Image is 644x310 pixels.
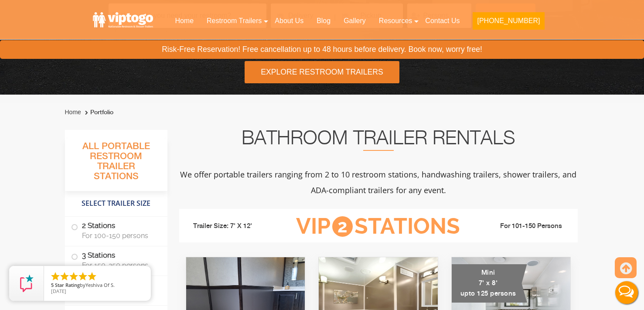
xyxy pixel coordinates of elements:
[65,109,81,116] a: Home
[310,11,337,31] a: Blog
[466,11,551,35] a: [PHONE_NUMBER]
[87,271,97,282] li: 
[68,271,79,282] li: 
[65,139,167,191] h3: All Portable Restroom Trailer Stations
[85,282,115,288] span: Yeshiva Of S.
[474,221,572,232] li: For 101-150 Persons
[71,246,161,273] label: 3 Stations
[245,61,399,83] div: Explore Restroom Trailers
[65,195,167,212] h4: Select Trailer Size
[51,283,144,289] span: by
[179,130,578,151] h2: Bathroom Trailer Rentals
[71,217,161,244] label: 2 Stations
[452,264,527,303] div: Mini 7' x 8' upto 125 persons
[59,271,70,282] li: 
[268,11,310,31] a: About Us
[283,215,474,238] h3: VIP Stations
[55,282,80,288] span: Star Rating
[179,167,578,198] p: We offer portable trailers ranging from 2 to 10 restroom stations, handwashing trailers, shower t...
[419,11,466,31] a: Contact Us
[168,11,200,31] a: Home
[83,107,113,118] li: Portfolio
[50,271,61,282] li: 
[372,11,419,31] a: Resources
[609,275,644,310] button: Live Chat
[51,282,54,288] span: 5
[200,11,268,31] a: Restroom Trailers
[18,275,35,292] img: Review Rating
[51,288,66,294] span: [DATE]
[337,11,372,31] a: Gallery
[332,216,353,237] span: 2
[82,232,157,240] span: For 100-150 persons
[473,12,544,30] button: [PHONE_NUMBER]
[78,271,88,282] li: 
[82,261,157,269] span: For 150-250 persons
[185,213,283,239] li: Trailer Size: 7' X 12'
